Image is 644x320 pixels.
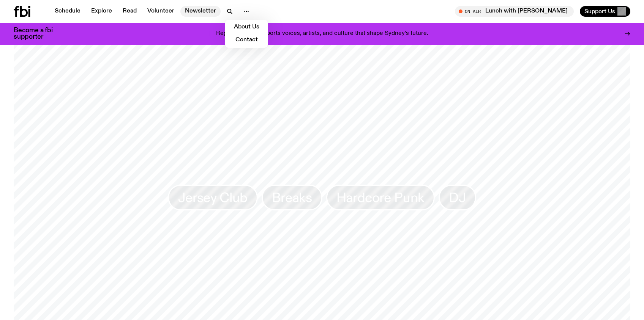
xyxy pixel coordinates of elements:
span: Jersey Club [178,190,248,205]
p: Regular giving supports voices, artists, and culture that shape Sydney’s future. [216,30,428,37]
a: Hardcore Punk [326,185,435,210]
a: Schedule [50,6,85,17]
a: About Us [227,22,265,33]
span: Breaks [272,190,312,205]
span: Hardcore Punk [336,190,425,205]
a: Jersey Club [168,185,258,210]
span: Support Us [584,8,615,15]
a: DJ [439,185,476,210]
a: Explore [87,6,117,17]
a: Read [118,6,141,17]
h3: Become a fbi supporter [14,27,62,40]
button: Support Us [580,6,630,17]
a: Contact [227,35,265,45]
button: On AirLunch with [PERSON_NAME] [455,6,574,17]
a: Volunteer [143,6,179,17]
a: Newsletter [180,6,221,17]
a: Breaks [262,185,322,210]
span: DJ [449,190,466,205]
